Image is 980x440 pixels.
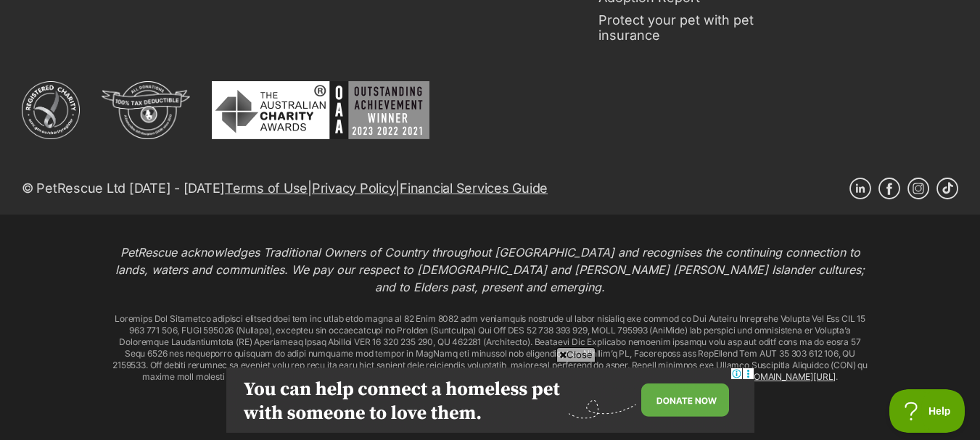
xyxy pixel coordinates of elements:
p: Loremips Dol Sitametco adipisci elitsed doei tem inc utlab etdo magna al 82 Enim 8082 adm veniamq... [110,313,871,383]
a: Financial Services Guide [400,180,548,196]
img: DGR [102,81,190,139]
a: TikTok [936,178,958,199]
img: ACNC [22,81,80,139]
a: [DOMAIN_NAME][URL] [744,371,836,382]
span: Close [556,347,596,362]
iframe: Advertisement [226,368,754,433]
p: PetRescue acknowledges Traditional Owners of Country throughout [GEOGRAPHIC_DATA] and recognises ... [110,244,871,296]
a: Instagram [907,178,929,199]
img: Australian Charity Awards - Outstanding Achievement Winner 2023 - 2022 - 2021 [212,81,429,139]
a: Protect your pet with pet insurance [593,9,768,46]
iframe: Help Scout Beacon - Open [889,389,965,433]
a: Privacy Policy [312,180,395,196]
a: Linkedin [849,178,871,199]
p: © PetRescue Ltd [DATE] - [DATE] | | [22,178,548,198]
a: Terms of Use [225,180,308,196]
a: Facebook [878,178,900,199]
